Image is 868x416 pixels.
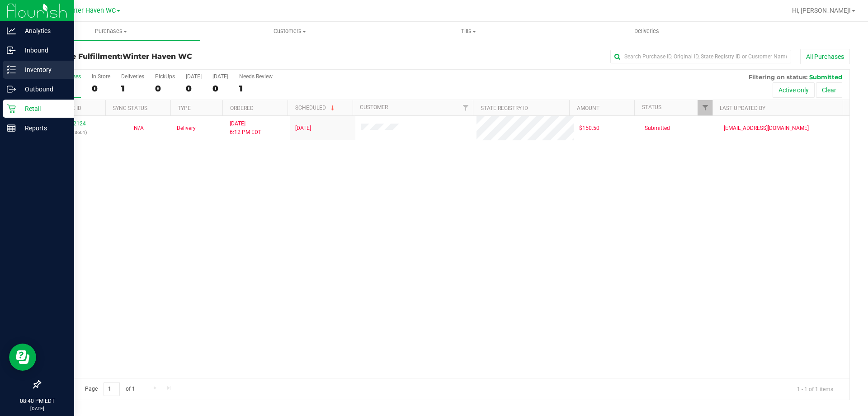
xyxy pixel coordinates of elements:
p: [DATE] [4,405,70,412]
a: Status [642,104,661,110]
div: In Store [92,73,110,80]
p: Outbound [16,84,70,95]
div: Needs Review [239,73,273,80]
span: Delivery [177,124,196,133]
a: 11982124 [61,120,86,127]
p: Analytics [16,25,70,36]
a: Filter [698,100,712,115]
span: Page of 1 [77,382,142,396]
div: [DATE] [212,73,228,80]
h3: Purchase Fulfillment: [40,53,310,61]
div: Deliveries [121,73,144,80]
inline-svg: Analytics [7,26,16,35]
span: [EMAIL_ADDRESS][DOMAIN_NAME] [724,124,809,133]
inline-svg: Reports [7,124,16,133]
a: Deliveries [557,22,736,41]
span: Purchases [22,27,200,35]
p: Inbound [16,45,70,56]
span: Winter Haven WC [123,52,192,61]
inline-svg: Inbound [7,46,16,55]
span: Hi, [PERSON_NAME]! [792,7,851,14]
div: PickUps [155,73,175,80]
div: 0 [212,83,228,94]
a: Scheduled [295,105,336,111]
input: 1 [104,382,120,396]
a: Filter [458,100,473,115]
span: Customers [201,27,378,35]
inline-svg: Retail [7,104,16,113]
span: Submitted [809,73,842,81]
div: 1 [239,83,273,94]
p: Retail [16,103,70,114]
span: [DATE] 6:12 PM EDT [230,120,261,137]
inline-svg: Inventory [7,65,16,74]
a: Customer [360,104,388,110]
button: All Purchases [800,49,850,64]
span: 1 - 1 of 1 items [790,382,840,396]
a: Sync Status [113,105,147,111]
a: Type [178,105,191,111]
div: 0 [155,83,175,94]
a: Purchases [22,22,200,41]
p: 08:40 PM EDT [4,397,70,405]
button: Clear [816,82,842,98]
span: $150.50 [579,124,599,133]
span: Filtering on status: [749,73,807,81]
button: N/A [134,124,144,133]
div: 0 [92,83,110,94]
input: Search Purchase ID, Original ID, State Registry ID or Customer Name... [610,50,791,63]
div: 1 [121,83,144,94]
span: Winter Haven WC [64,7,116,14]
div: [DATE] [186,73,202,80]
iframe: Resource center [9,344,36,371]
p: Reports [16,123,70,134]
a: Customers [200,22,379,41]
a: Amount [577,105,599,111]
span: Tills [379,27,557,35]
span: Submitted [645,124,670,133]
div: 0 [186,83,202,94]
a: Ordered [230,105,254,111]
span: Deliveries [622,27,671,35]
a: Tills [379,22,557,41]
p: Inventory [16,64,70,75]
a: Last Updated By [720,105,765,111]
a: State Registry ID [481,105,528,111]
inline-svg: Outbound [7,85,16,94]
button: Active only [773,82,815,98]
span: [DATE] [295,124,311,133]
span: Not Applicable [134,125,144,131]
